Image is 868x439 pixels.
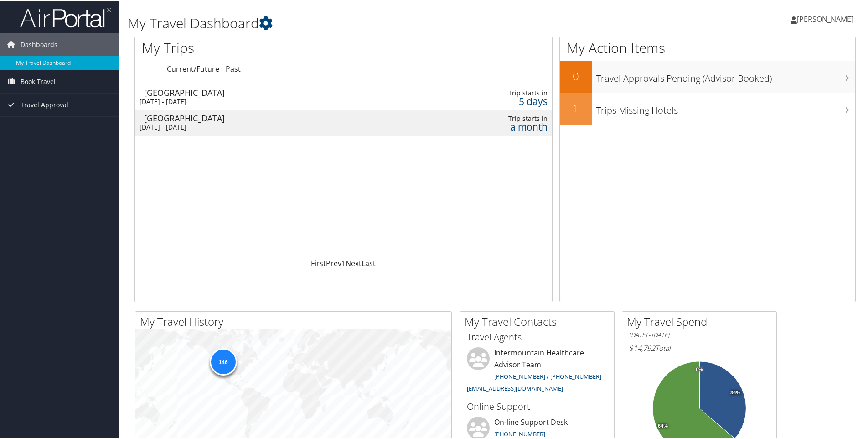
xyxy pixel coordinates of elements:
h3: Travel Agents [467,330,607,343]
div: 146 [209,347,237,374]
div: [DATE] - [DATE] [139,122,407,131]
h3: Online Support [467,399,607,412]
div: [GEOGRAPHIC_DATA] [144,113,411,121]
span: [PERSON_NAME] [797,13,853,23]
a: First [311,257,326,267]
div: [GEOGRAPHIC_DATA] [144,88,411,96]
a: Prev [326,257,341,267]
h1: My Trips [142,37,372,57]
a: [PHONE_NUMBER] [494,429,545,437]
h2: 1 [560,99,592,115]
h1: My Action Items [560,37,855,57]
span: Travel Approval [21,93,68,115]
li: Intermountain Healthcare Advisor Team [462,346,612,395]
h2: 0 [560,68,592,83]
a: [PERSON_NAME] [790,5,863,32]
a: 0Travel Approvals Pending (Advisor Booked) [560,60,855,92]
a: Past [226,63,241,73]
tspan: 64% [658,423,668,428]
div: [DATE] - [DATE] [139,97,407,105]
div: Trip starts in [459,88,547,96]
tspan: 36% [730,389,740,395]
div: 5 days [459,96,547,105]
a: Next [346,257,362,267]
a: 1Trips Missing Hotels [560,92,855,124]
a: Current/Future [167,63,219,73]
a: [EMAIL_ADDRESS][DOMAIN_NAME] [467,383,563,392]
h2: My Travel Contacts [465,313,614,329]
h3: Travel Approvals Pending (Advisor Booked) [596,67,855,84]
a: Last [362,257,376,267]
tspan: 0% [696,366,703,371]
h6: [DATE] - [DATE] [629,330,770,339]
div: a month [459,122,547,130]
span: Dashboards [21,32,57,55]
h1: My Travel Dashboard [128,13,618,32]
span: $14,792 [629,342,655,352]
a: 1 [341,257,346,267]
h2: My Travel History [140,313,451,329]
h6: Total [629,342,770,352]
a: [PHONE_NUMBER] / [PHONE_NUMBER] [494,371,601,380]
span: Book Travel [21,69,56,92]
h3: Trips Missing Hotels [596,99,855,116]
div: Trip starts in [459,114,547,122]
h2: My Travel Spend [627,313,776,329]
img: airportal-logo.png [20,6,111,27]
